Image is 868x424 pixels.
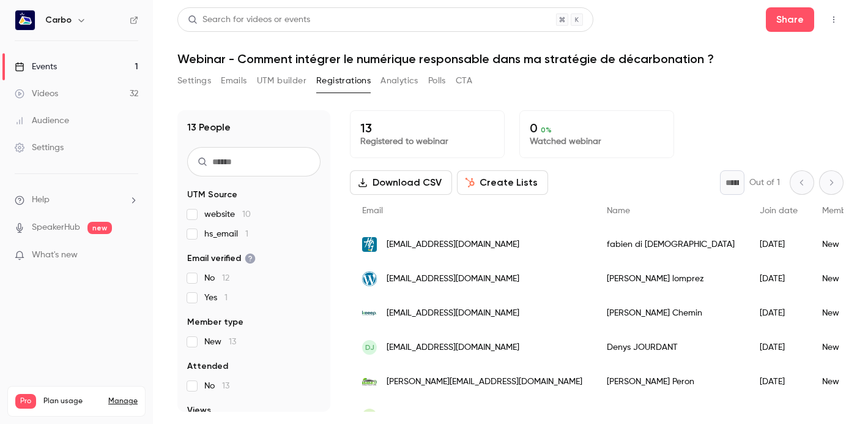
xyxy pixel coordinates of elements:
[747,296,810,330] div: [DATE]
[222,274,229,282] span: 12
[204,228,248,240] span: hs_email
[15,61,57,73] div: Events
[362,306,377,320] img: keeep.eu
[187,316,243,328] span: Member type
[204,336,236,348] span: New
[204,292,228,304] span: Yes
[204,208,251,221] span: website
[595,262,747,296] div: [PERSON_NAME] lomprez
[32,249,78,262] span: What's new
[15,115,69,127] div: Audience
[380,71,418,91] button: Analytics
[257,71,306,91] button: UTM builder
[760,206,798,215] span: Join date
[177,51,844,66] h1: Webinar - Comment intégrer le numérique responsable dans ma stratégie de décarbonation ?
[87,222,112,234] span: new
[362,206,383,215] span: Email
[456,71,472,91] button: CTA
[187,120,231,135] h1: 13 People
[530,135,664,148] p: Watched webinar
[747,365,810,399] div: [DATE]
[747,227,810,262] div: [DATE]
[362,374,377,389] img: immoconstruction.fr
[541,126,552,134] span: 0 %
[15,194,138,206] li: help-dropdown-opener
[204,272,229,284] span: No
[221,71,247,91] button: Emails
[428,71,446,91] button: Polls
[108,396,138,406] a: Manage
[360,121,494,135] p: 13
[15,88,58,100] div: Videos
[595,296,747,330] div: [PERSON_NAME] Chemin
[204,380,229,392] span: No
[229,338,236,346] span: 13
[187,252,256,265] span: Email verified
[15,394,36,409] span: Pro
[365,411,375,422] span: AC
[387,376,582,388] span: [PERSON_NAME][EMAIL_ADDRESS][DOMAIN_NAME]
[595,330,747,365] div: Denys JOURDANT
[32,194,50,206] span: Help
[224,293,228,302] span: 1
[43,396,101,406] span: Plan usage
[766,7,814,32] button: Share
[177,71,211,91] button: Settings
[749,176,780,189] p: Out of 1
[595,227,747,262] div: fabien di [DEMOGRAPHIC_DATA]
[187,360,228,373] span: Attended
[530,121,664,135] p: 0
[45,14,72,26] h6: Carbo
[362,271,377,286] img: groupe-desenfans.com
[362,237,377,252] img: cd31.fr
[188,13,310,26] div: Search for videos or events
[387,341,519,354] span: [EMAIL_ADDRESS][DOMAIN_NAME]
[316,71,371,91] button: Registrations
[387,307,519,320] span: [EMAIL_ADDRESS][DOMAIN_NAME]
[124,250,138,261] iframe: Noticeable Trigger
[187,404,211,417] span: Views
[607,206,630,215] span: Name
[245,230,248,238] span: 1
[222,382,229,390] span: 13
[365,342,374,353] span: DJ
[747,330,810,365] div: [DATE]
[32,221,80,234] a: SpeakerHub
[387,238,519,251] span: [EMAIL_ADDRESS][DOMAIN_NAME]
[187,189,237,201] span: UTM Source
[457,170,548,195] button: Create Lists
[595,365,747,399] div: [PERSON_NAME] Peron
[15,142,64,154] div: Settings
[242,210,251,219] span: 10
[15,10,35,30] img: Carbo
[387,410,519,423] span: [EMAIL_ADDRESS][DOMAIN_NAME]
[350,170,452,195] button: Download CSV
[360,135,494,148] p: Registered to webinar
[747,262,810,296] div: [DATE]
[387,273,519,286] span: [EMAIL_ADDRESS][DOMAIN_NAME]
